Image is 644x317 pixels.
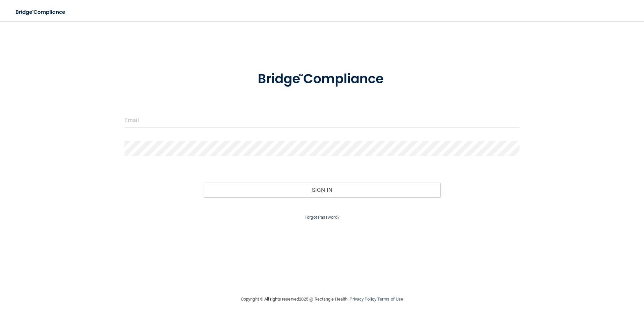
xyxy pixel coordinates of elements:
[10,5,72,19] img: bridge_compliance_login_screen.278c3ca4.svg
[244,62,400,97] img: bridge_compliance_login_screen.278c3ca4.svg
[200,288,444,310] div: Copyright © All rights reserved 2025 @ Rectangle Health | |
[124,113,520,128] input: Email
[377,297,403,302] a: Terms of Use
[204,182,441,197] button: Sign In
[305,215,339,220] a: Forgot Password?
[350,297,376,302] a: Privacy Policy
